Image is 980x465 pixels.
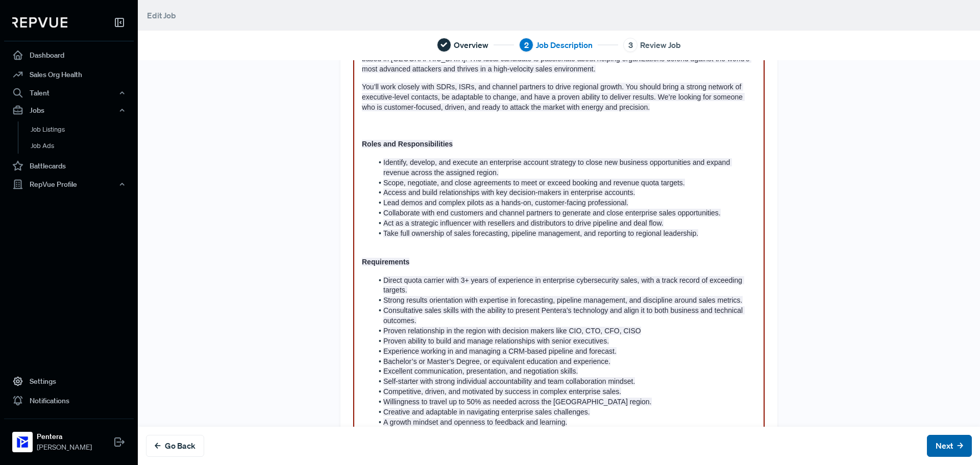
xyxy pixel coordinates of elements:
[383,408,590,416] span: Creative and adaptable in navigating enterprise sales challenges.
[4,156,134,176] a: Battlecards
[146,435,204,457] button: Go Back
[37,431,92,442] strong: Pentera
[383,377,635,385] span: Self-starter with strong individual accountability and team collaboration mindset.
[519,38,533,52] div: 2
[383,306,745,325] span: Consultative sales skills with the ability to present Pentera’s technology and align it to both b...
[4,65,134,84] a: Sales Org Health
[383,296,743,304] span: Strong results orientation with expertise in forecasting, pipeline management, and discipline aro...
[362,258,409,266] strong: Requirements
[383,418,567,426] span: A growth mindset and openness to feedback and learning.
[14,434,31,450] img: Pentera
[383,337,609,345] span: Proven ability to build and manage relationships with senior executives.
[454,39,488,51] span: Overview
[18,121,148,138] a: Job Listings
[383,327,641,335] span: Proven relationship in the region with decision makers like CIO, CTO, CFO, CISO
[383,387,621,396] span: Competitive, driven, and motivated by success in complex enterprise sales.
[383,276,744,295] span: Direct quota carrier with 3+ years of experience in enterprise cybersecurity sales, with a track ...
[383,367,578,375] span: Excellent communication, presentation, and negotiation skills.
[383,357,610,365] span: Bachelor’s or Master’s Degree, or equivalent education and experience.
[383,229,698,237] span: Take full ownership of sales forecasting, pipeline management, and reporting to regional leadership.
[18,138,148,154] a: Job Ads
[383,188,635,197] span: Access and build relationships with key decision-makers in enterprise accounts.
[536,39,593,51] span: Job Description
[4,372,134,391] a: Settings
[362,44,756,73] span: We are looking for a highly motivated, self-driven, and experienced Regional Sales Manager specia...
[12,17,67,28] img: RepVue
[623,38,638,52] div: 3
[640,39,681,51] span: Review Job
[383,158,732,177] span: Identify, develop, and execute an enterprise account strategy to close new business opportunities...
[362,83,745,111] span: You’ll work closely with SDRs, ISRs, and channel partners to drive regional growth. You should br...
[383,219,664,227] span: Act as a strategic influencer with resellers and distributors to drive pipeline and deal flow.
[927,435,972,457] button: Next
[4,176,134,193] button: RepVue Profile
[147,10,176,20] span: Edit Job
[383,209,721,217] span: Collaborate with end customers and channel partners to generate and close enterprise sales opport...
[4,102,134,119] button: Jobs
[4,84,134,102] button: Talent
[383,398,652,406] span: Willingness to travel up to 50% as needed across the [GEOGRAPHIC_DATA] region.
[4,391,134,410] a: Notifications
[383,179,685,187] span: Scope, negotiate, and close agreements to meet or exceed booking and revenue quota targets.
[383,347,617,355] span: Experience working in and managing a CRM-based pipeline and forecast.
[4,45,134,65] a: Dashboard
[4,419,134,457] a: PenteraPentera[PERSON_NAME]
[383,199,628,207] span: Lead demos and complex pilots as a hands-on, customer-facing professional.
[362,140,453,148] strong: Roles and Responsibilities
[37,442,92,453] span: [PERSON_NAME]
